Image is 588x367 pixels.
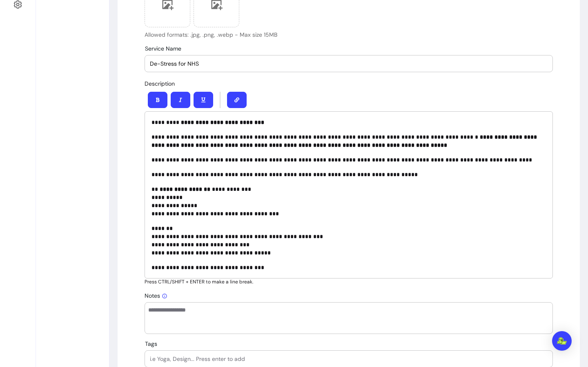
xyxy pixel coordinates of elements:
[145,80,175,87] span: Description
[145,279,553,285] p: Press CTRL/SHIFT + ENTER to make a line break.
[145,31,331,39] p: Allowed formats: .jpg, .png, .webp - Max size 15MB
[145,45,181,52] span: Service Name
[150,60,548,68] input: Service Name
[145,340,157,347] span: Tags
[552,331,572,351] div: Open Intercom Messenger
[148,306,549,330] textarea: Add your own notes
[150,355,548,363] input: Tags
[145,292,167,299] span: Notes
